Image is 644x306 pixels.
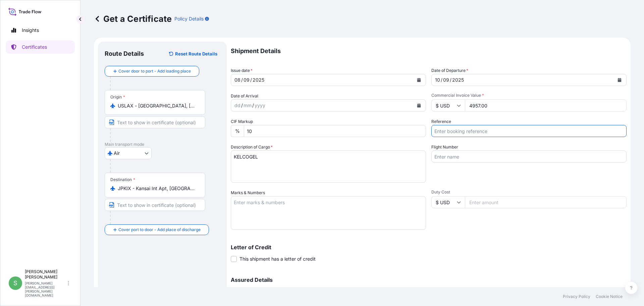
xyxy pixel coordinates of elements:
p: [PERSON_NAME] [PERSON_NAME] [25,269,66,280]
span: Cover door to port - Add loading place [118,68,191,75]
label: Flight Number [431,144,458,150]
div: / [241,101,243,110]
span: Date of Arrival [231,93,258,99]
p: Route Details [105,50,144,58]
p: Get a Certificate [94,13,172,24]
button: Calendar [414,75,424,85]
div: / [252,101,254,110]
input: Origin [118,102,197,109]
span: This shipment has a letter of credit [239,256,316,262]
p: Shipment Details [231,42,627,60]
input: Enter amount [465,196,627,208]
p: Insights [22,27,39,34]
div: Origin [110,94,125,100]
div: / [250,76,252,84]
span: Commercial Invoice Value [431,93,627,98]
input: Enter name [431,150,627,163]
input: Text to appear on certificate [105,116,205,128]
a: Certificates [6,40,75,54]
input: Text to appear on certificate [105,199,205,211]
input: Enter amount [465,99,627,112]
label: Reference [431,118,451,125]
button: Calendar [414,100,424,111]
label: Marks & Numbers [231,189,265,196]
label: CIF Markup [231,118,253,125]
button: Select transport [105,147,152,159]
span: Date of Departure [431,67,468,74]
div: day, [434,76,441,84]
span: Cover port to door - Add place of discharge [118,226,201,233]
input: Enter booking reference [431,125,627,137]
input: Destination [118,185,197,192]
input: Enter percentage between 0 and 10% [244,125,426,137]
div: year, [451,76,465,84]
p: Letter of Credit [231,245,627,250]
div: % [231,125,244,137]
p: [PERSON_NAME][EMAIL_ADDRESS][PERSON_NAME][DOMAIN_NAME] [25,281,66,297]
p: Assured Details [231,277,627,282]
span: Duty Cost [431,189,627,195]
div: day, [234,76,241,84]
button: Reset Route Details [166,48,220,59]
div: / [441,76,442,84]
div: year, [254,101,266,110]
div: day, [234,101,241,110]
div: Destination [110,177,135,182]
span: Issue date [231,67,253,74]
div: year, [252,76,265,84]
span: S [13,280,17,287]
div: month, [243,101,252,110]
label: Description of Cargo [231,144,273,150]
button: Calendar [614,75,625,85]
p: Policy Details [174,15,204,22]
a: Insights [6,24,75,37]
div: / [241,76,243,84]
a: Cookie Notice [596,294,623,299]
span: Air [114,150,120,157]
div: month, [442,76,450,84]
button: Cover port to door - Add place of discharge [105,224,209,235]
button: Cover door to port - Add loading place [105,66,199,77]
p: Main transport mode [105,142,220,147]
p: Certificates [22,44,47,50]
p: Reset Route Details [175,50,217,57]
div: month, [243,76,250,84]
a: Privacy Policy [563,294,590,299]
div: / [450,76,451,84]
